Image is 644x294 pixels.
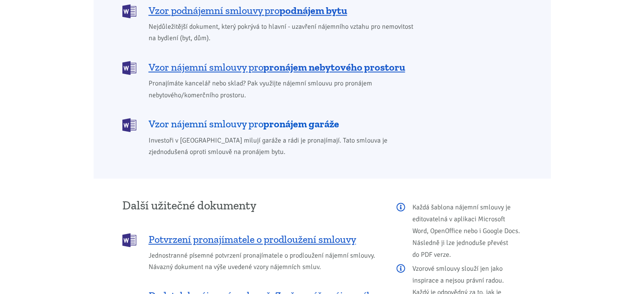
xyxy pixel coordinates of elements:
[149,21,419,44] span: Nejdůležitější dokument, který pokrývá to hlavní - uzavření nájemního vztahu pro nemovitost na by...
[149,78,419,101] span: Pronajímáte kancelář nebo sklad? Pak využijte nájemní smlouvu pro pronájem nebytového/komerčního ...
[122,3,419,17] a: Vzor podnájemní smlouvy propodnájem bytu
[149,250,385,273] span: Jednostranné písemné potvrzení pronajímatele o prodloužení nájemní smlouvy. Návazný dokument na v...
[122,233,136,247] img: DOCX (Word)
[122,118,136,132] img: DOCX (Word)
[122,117,419,131] a: Vzor nájemní smlouvy propronájem garáže
[279,4,347,16] b: podnájem bytu
[122,232,385,246] a: Potvrzení pronajímatele o prodloužení smlouvy
[122,60,419,74] a: Vzor nájemní smlouvy propronájem nebytového prostoru
[149,135,419,158] span: Investoři v [GEOGRAPHIC_DATA] milují garáže a rádi je pronajímají. Tato smlouva je zjednodušená o...
[396,201,522,261] p: Každá šablona nájemní smlouvy je editovatelná v aplikaci Microsoft Word, OpenOffice nebo i Google...
[122,4,136,18] img: DOCX (Word)
[149,233,356,246] span: Potvrzení pronajímatele o prodloužení smlouvy
[122,61,136,75] img: DOCX (Word)
[149,4,347,17] span: Vzor podnájemní smlouvy pro
[263,61,405,73] b: pronájem nebytového prostoru
[149,60,405,74] span: Vzor nájemní smlouvy pro
[263,118,339,130] b: pronájem garáže
[122,199,385,212] h3: Další užitečné dokumenty
[149,117,339,131] span: Vzor nájemní smlouvy pro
